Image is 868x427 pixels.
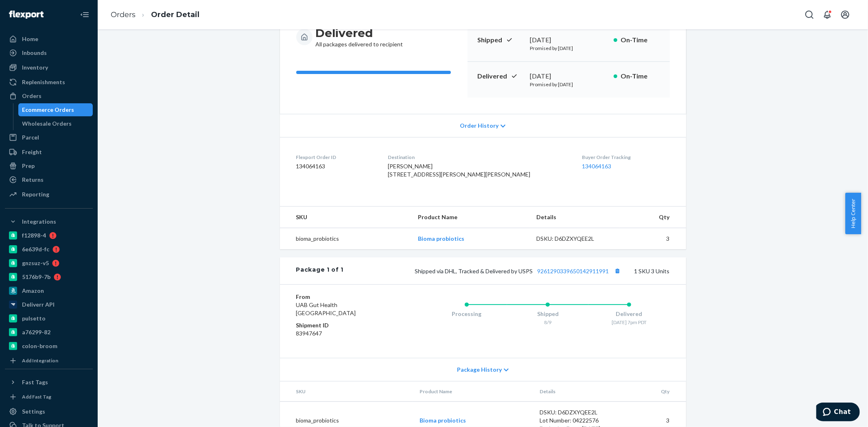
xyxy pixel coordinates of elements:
[5,188,93,201] a: Reporting
[420,417,466,424] a: Bioma probiotics
[5,257,93,270] a: gnzsuz-v5
[316,26,403,40] h3: Delivered
[296,266,344,276] div: Package 1 of 1
[411,207,530,228] th: Product Name
[22,120,72,128] div: Wholesale Orders
[22,407,45,416] div: Settings
[388,154,569,161] dt: Destination
[457,366,502,374] span: Package History
[801,7,818,23] button: Open Search Box
[22,314,46,322] div: pulsetto
[22,342,57,350] div: colon-broom
[151,10,199,19] a: Order Detail
[22,245,49,253] div: 6e639d-fc
[507,319,588,326] div: 8/9
[296,321,394,329] dt: Shipment ID
[5,89,93,102] a: Orders
[623,381,686,402] th: Qty
[582,154,670,161] dt: Buyer Order Tracking
[845,193,861,234] button: Help Center
[5,61,93,74] a: Inventory
[22,162,35,170] div: Prep
[619,228,686,250] td: 3
[540,408,616,416] div: DSKU: D6DZXYQEE2L
[77,7,93,23] button: Close Navigation
[5,376,93,389] button: Fast Tags
[816,403,860,423] iframe: Opens a widget where you can chat to one of our agents
[5,146,93,159] a: Freight
[477,35,524,45] p: Shipped
[280,381,413,402] th: SKU
[22,378,48,386] div: Fast Tags
[22,176,44,184] div: Returns
[280,207,411,228] th: SKU
[837,7,853,23] button: Open account menu
[22,190,49,198] div: Reporting
[22,393,51,400] div: Add Fast Tag
[18,117,93,130] a: Wholesale Orders
[460,122,498,130] span: Order History
[536,235,613,243] div: DSKU: D6DZXYQEE2L
[5,173,93,186] a: Returns
[5,312,93,325] a: pulsetto
[621,35,660,45] p: On-Time
[22,218,56,226] div: Integrations
[477,72,524,81] p: Delivered
[22,259,49,267] div: gnzsuz-v5
[5,392,93,402] a: Add Fast Tag
[530,81,607,88] p: Promised by [DATE]
[296,293,394,301] dt: From
[540,416,616,425] div: Lot Number: 04222576
[5,284,93,297] a: Amazon
[5,405,93,418] a: Settings
[22,49,47,57] div: Inbounds
[22,78,65,86] div: Replenishments
[22,63,48,72] div: Inventory
[588,319,670,326] div: [DATE] 7pm PDT
[619,207,686,228] th: Qty
[296,329,394,338] dd: 83947647
[18,103,93,116] a: Ecommerce Orders
[22,231,46,240] div: f12898-4
[418,235,464,242] a: Bioma probiotics
[5,356,93,366] a: Add Integration
[296,301,356,316] span: UAB Gut Health [GEOGRAPHIC_DATA]
[530,45,607,52] p: Promised by [DATE]
[621,72,660,81] p: On-Time
[426,310,507,318] div: Processing
[296,154,375,161] dt: Flexport Order ID
[5,298,93,311] a: Deliverr API
[415,268,623,274] span: Shipped via DHL, Tracked & Delivered by USPS
[22,301,55,309] div: Deliverr API
[5,229,93,242] a: f12898-4
[104,3,206,27] ol: breadcrumbs
[296,162,375,170] dd: 134064163
[5,270,93,283] a: 5176b9-7b
[22,133,39,142] div: Parcel
[612,266,623,276] button: Copy tracking number
[22,148,42,156] div: Freight
[22,92,42,100] div: Orders
[343,266,669,276] div: 1 SKU 3 Units
[5,33,93,46] a: Home
[22,328,50,336] div: a76299-82
[538,268,609,274] a: 9261290339650142911991
[22,106,74,114] div: Ecommerce Orders
[530,35,607,45] div: [DATE]
[5,46,93,59] a: Inbounds
[111,10,136,19] a: Orders
[582,163,612,170] a: 134064163
[22,35,38,43] div: Home
[316,26,403,48] div: All packages delivered to recipient
[5,131,93,144] a: Parcel
[530,207,619,228] th: Details
[5,215,93,228] button: Integrations
[22,273,50,281] div: 5176b9-7b
[5,326,93,339] a: a76299-82
[9,11,44,19] img: Flexport logo
[533,381,623,402] th: Details
[22,357,58,364] div: Add Integration
[388,163,531,178] span: [PERSON_NAME] [STREET_ADDRESS][PERSON_NAME][PERSON_NAME]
